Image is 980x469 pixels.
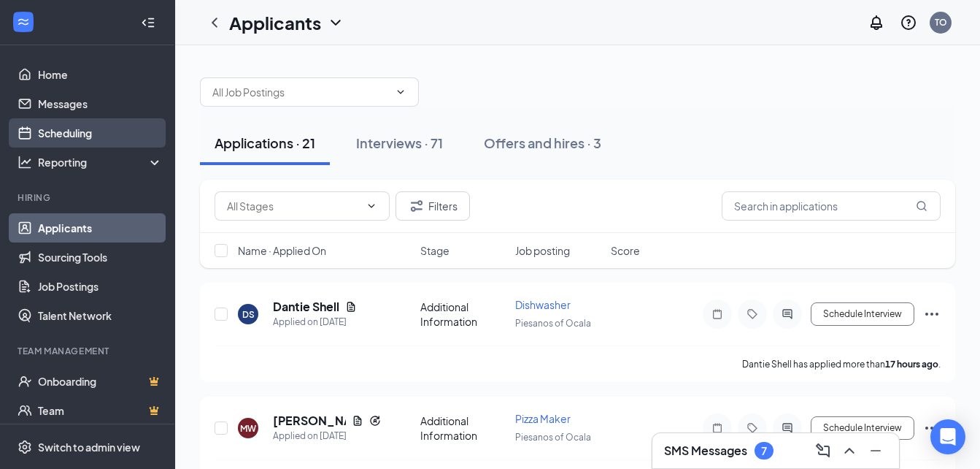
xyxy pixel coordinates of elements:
[273,315,357,329] div: Applied on [DATE]
[916,200,927,212] svg: MagnifyingGlass
[38,118,163,148] a: Scheduling
[345,301,357,313] svg: Document
[811,302,914,326] button: Schedule Interview
[18,191,160,204] div: Hiring
[420,300,507,329] div: Additional Information
[930,419,965,454] div: Open Intercom Messenger
[868,14,885,31] svg: Notifications
[484,134,601,152] div: Offers and hires · 3
[923,419,941,437] svg: Ellipses
[611,243,640,258] span: Score
[396,191,470,221] button: Filter Filters
[38,60,163,89] a: Home
[779,422,796,434] svg: ActiveChat
[709,422,726,434] svg: Note
[141,15,155,30] svg: Collapse
[18,345,160,357] div: Team Management
[38,213,163,243] a: Applicants
[814,442,832,460] svg: ComposeMessage
[841,442,858,460] svg: ChevronUp
[38,367,163,396] a: OnboardingCrown
[515,243,570,258] span: Job posting
[38,155,163,169] div: Reporting
[240,422,256,435] div: MW
[838,439,861,462] button: ChevronUp
[273,429,381,443] div: Applied on [DATE]
[420,243,450,258] span: Stage
[515,412,571,425] span: Pizza Maker
[742,358,941,370] p: Dantie Shell has applied more than .
[38,440,140,454] div: Switch to admin view
[811,416,914,440] button: Schedule Interview
[38,243,163,272] a: Sourcing Tools
[38,272,163,301] a: Job Postings
[212,84,389,100] input: All Job Postings
[229,10,321,35] h1: Applicants
[38,301,163,330] a: Talent Network
[900,14,917,31] svg: QuestionInfo
[885,359,938,370] b: 17 hours ago
[779,308,796,320] svg: ActiveChat
[515,432,591,443] span: Piesanos of Ocala
[366,200,377,212] svg: ChevronDown
[420,413,507,443] div: Additional Information
[215,134,315,152] div: Applications · 21
[273,299,339,315] h5: Dantie Shell
[515,318,591,329] span: Piesanos of Ocala
[811,439,835,462] button: ComposeMessage
[395,86,406,98] svg: ChevronDown
[761,445,767,457] div: 7
[273,413,346,429] h5: [PERSON_NAME]
[327,14,344,31] svg: ChevronDown
[352,415,363,427] svg: Document
[238,243,326,258] span: Name · Applied On
[923,305,941,323] svg: Ellipses
[369,415,381,427] svg: Reapply
[722,191,941,221] input: Search in applications
[227,198,360,214] input: All Stages
[18,155,32,169] svg: Analysis
[206,14,223,31] svg: ChevronLeft
[864,439,887,462] button: Minimize
[935,16,947,28] div: TO
[744,422,761,434] svg: Tag
[709,308,726,320] svg: Note
[16,15,31,29] svg: WorkstreamLogo
[38,396,163,425] a: TeamCrown
[242,308,255,321] div: DS
[664,443,747,459] h3: SMS Messages
[356,134,443,152] div: Interviews · 71
[18,440,32,454] svg: Settings
[867,442,884,460] svg: Minimize
[38,89,163,118] a: Messages
[408,197,425,215] svg: Filter
[744,308,761,320] svg: Tag
[515,298,571,311] span: Dishwasher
